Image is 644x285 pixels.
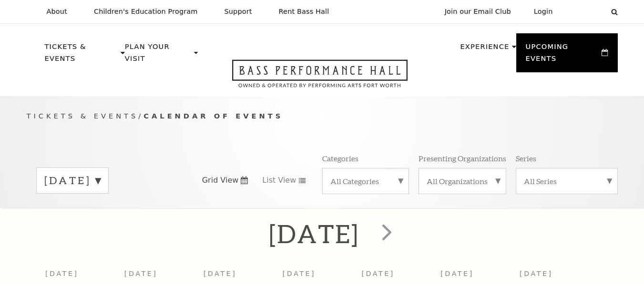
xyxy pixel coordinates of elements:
[204,270,237,277] span: [DATE]
[520,270,553,277] span: [DATE]
[202,175,239,186] span: Grid View
[361,270,395,277] span: [DATE]
[330,176,401,186] label: All Categories
[27,112,139,120] span: Tickets & Events
[460,41,509,58] p: Experience
[279,8,329,16] p: Rent Bass Hall
[225,8,252,16] p: Support
[568,7,602,16] select: Select:
[516,153,536,163] p: Series
[27,110,618,122] p: /
[419,153,506,163] p: Presenting Organizations
[524,176,610,186] label: All Series
[526,41,600,70] p: Upcoming Events
[322,153,358,163] p: Categories
[427,176,498,186] label: All Organizations
[44,173,101,188] label: [DATE]
[283,270,316,277] span: [DATE]
[269,218,359,249] h2: [DATE]
[440,270,474,277] span: [DATE]
[143,112,283,120] span: Calendar of Events
[45,41,119,70] p: Tickets & Events
[47,8,67,16] p: About
[368,217,403,251] button: next
[125,41,192,70] p: Plan Your Visit
[94,8,198,16] p: Children's Education Program
[262,175,296,186] span: List View
[124,270,158,277] span: [DATE]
